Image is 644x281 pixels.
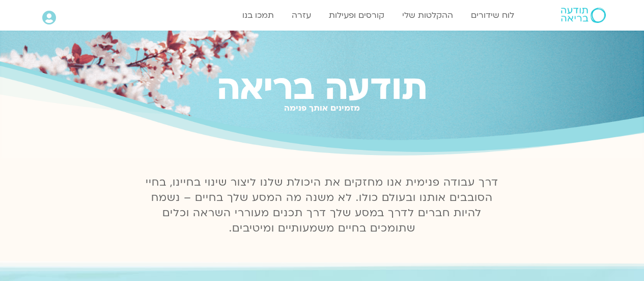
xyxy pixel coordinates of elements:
[237,6,279,25] a: תמכו בנו
[287,6,316,25] a: עזרה
[561,8,606,23] img: תודעה בריאה
[140,175,505,236] p: דרך עבודה פנימית אנו מחזקים את היכולת שלנו ליצור שינוי בחיינו, בחיי הסובבים אותנו ובעולם כולו. לא...
[466,6,519,25] a: לוח שידורים
[324,6,389,25] a: קורסים ופעילות
[397,6,458,25] a: ההקלטות שלי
